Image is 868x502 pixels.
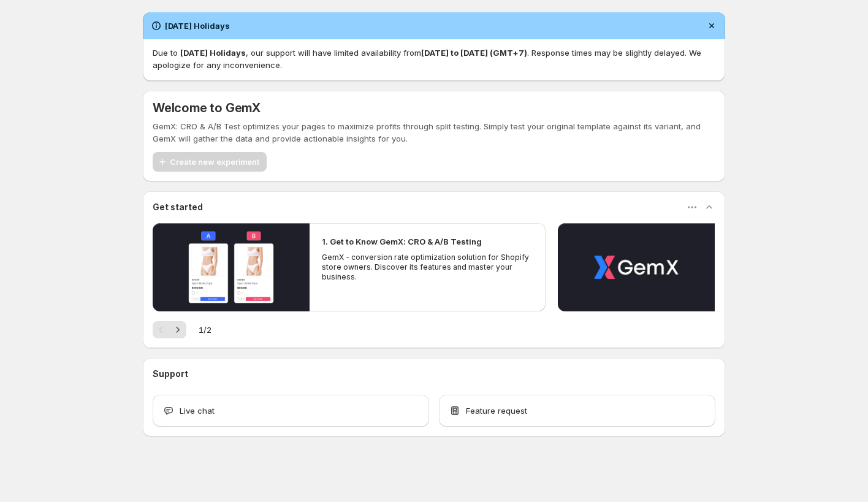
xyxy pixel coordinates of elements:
[153,120,715,145] p: GemX: CRO & A/B Test optimizes your pages to maximize profits through split testing. Simply test ...
[153,47,715,71] p: Due to , our support will have limited availability from . Response times may be slightly delayed...
[180,405,215,417] span: Live chat
[421,48,527,58] strong: [DATE] to [DATE] (GMT+7)
[153,368,188,380] h3: Support
[558,223,715,311] button: Play video
[153,223,310,311] button: Play video
[153,321,186,338] nav: Pagination
[153,201,203,213] h3: Get started
[169,321,186,338] button: Next
[703,17,720,34] button: Dismiss notification
[153,101,261,115] h5: Welcome to GemX
[466,405,527,417] span: Feature request
[199,324,211,336] span: 1 / 2
[322,235,482,248] h2: 1. Get to Know GemX: CRO & A/B Testing
[322,253,533,282] p: GemX - conversion rate optimization solution for Shopify store owners. Discover its features and ...
[165,20,230,32] h2: [DATE] Holidays
[180,48,246,58] strong: [DATE] Holidays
